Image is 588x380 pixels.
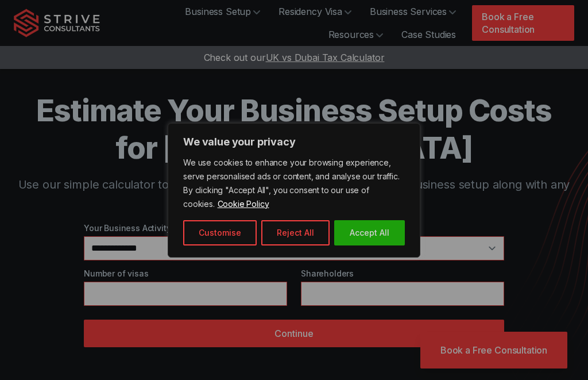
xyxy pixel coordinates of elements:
[261,220,330,245] button: Reject All
[183,220,257,245] button: Customise
[334,220,405,245] button: Accept All
[217,198,270,209] a: Cookie Policy
[168,123,420,258] div: We value your privacy
[183,156,405,211] p: We use cookies to enhance your browsing experience, serve personalised ads or content, and analys...
[183,135,405,149] p: We value your privacy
